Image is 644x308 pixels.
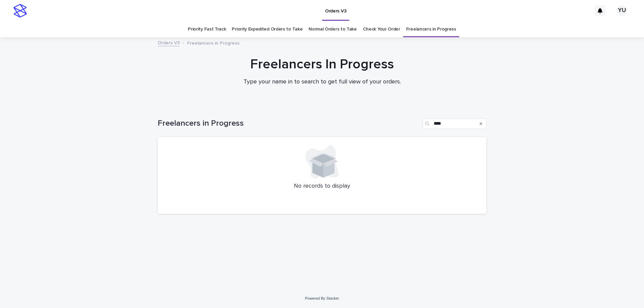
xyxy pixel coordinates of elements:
a: Orders V3 [158,39,180,46]
p: Freelancers in Progress [187,39,239,46]
div: YU [616,5,627,16]
a: Freelancers in Progress [406,21,456,37]
p: No records to display [166,183,478,190]
a: Powered By Stacker [305,296,339,300]
input: Search [423,118,486,129]
img: stacker-logo-s-only.png [13,4,27,17]
h1: Freelancers In Progress [158,56,486,72]
a: Priority Fast Track [188,21,226,37]
h1: Freelancers in Progress [158,119,420,128]
a: Priority Expedited Orders to Take [232,21,303,37]
a: Normal Orders to Take [309,21,357,37]
a: Check Your Order [363,21,400,37]
p: Type your name in to search to get full view of your orders. [188,78,456,86]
